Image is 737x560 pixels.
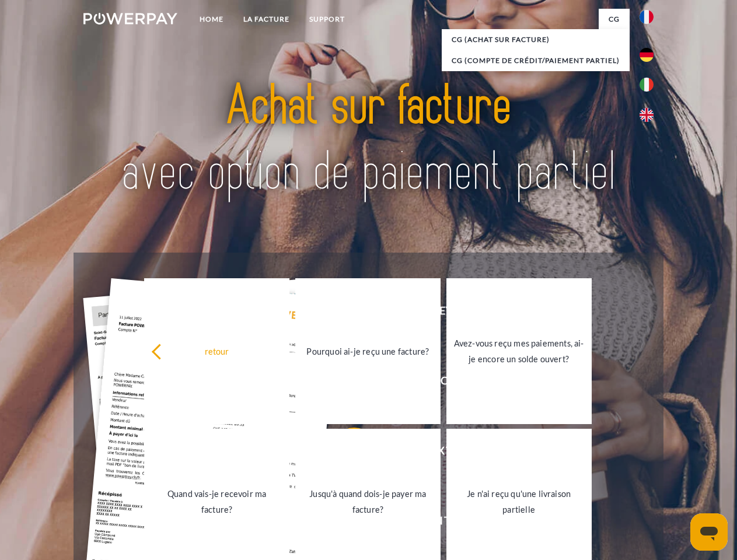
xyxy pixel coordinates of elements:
a: CG (achat sur facture) [442,29,630,50]
div: Avez-vous reçu mes paiements, ai-je encore un solde ouvert? [453,335,585,367]
div: Pourquoi ai-je reçu une facture? [302,343,434,359]
div: Quand vais-je recevoir ma facture? [151,486,282,517]
div: Jusqu'à quand dois-je payer ma facture? [302,486,434,517]
img: title-powerpay_fr.svg [111,56,626,223]
img: fr [640,10,654,24]
img: en [640,108,654,122]
a: Home [190,9,233,30]
a: LA FACTURE [233,9,299,30]
img: it [640,78,654,92]
iframe: Bouton de lancement de la fenêtre de messagerie [690,513,728,551]
div: Je n'ai reçu qu'une livraison partielle [453,486,585,517]
a: CG (Compte de crédit/paiement partiel) [442,50,630,71]
div: retour [151,343,282,359]
a: CG [599,9,630,30]
a: Avez-vous reçu mes paiements, ai-je encore un solde ouvert? [446,278,592,424]
a: Support [299,9,355,30]
img: de [640,48,654,62]
img: logo-powerpay-white.svg [83,13,177,24]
